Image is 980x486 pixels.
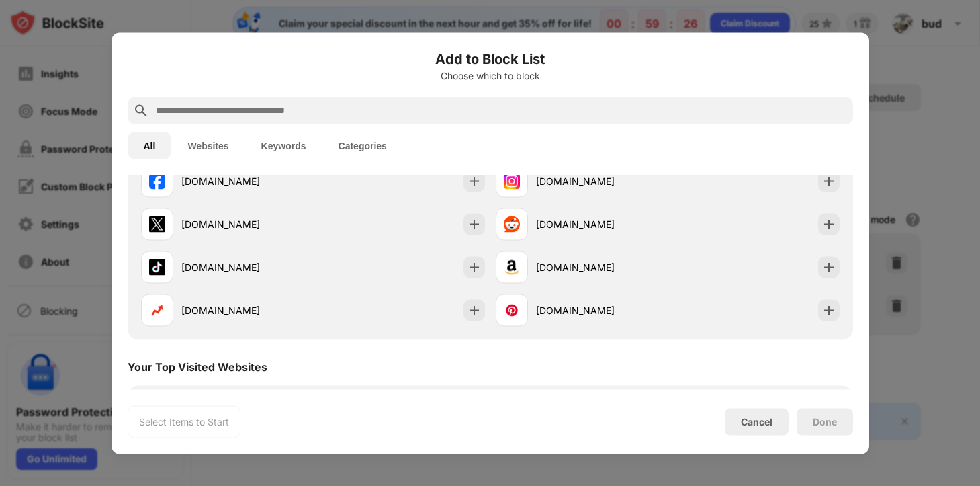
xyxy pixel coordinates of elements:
button: Keywords [245,132,322,159]
div: [DOMAIN_NAME] [536,174,668,188]
div: [DOMAIN_NAME] [181,217,313,231]
img: favicons [149,216,165,232]
div: Your Top Visited Websites [128,360,267,373]
button: Categories [322,132,403,159]
div: Done [813,416,837,427]
img: favicons [149,302,165,318]
div: [DOMAIN_NAME] [181,303,313,317]
div: [DOMAIN_NAME] [536,303,668,317]
img: favicons [504,302,520,318]
h6: Add to Block List [128,48,853,69]
img: favicons [149,259,165,275]
div: Cancel [741,416,772,428]
button: Websites [171,132,244,159]
img: favicons [504,216,520,232]
div: [DOMAIN_NAME] [181,260,313,274]
div: [DOMAIN_NAME] [536,217,668,231]
button: All [128,132,172,159]
img: favicons [149,173,165,189]
div: [DOMAIN_NAME] [181,174,313,188]
img: favicons [504,259,520,275]
div: Select Items to Start [139,415,229,428]
img: search.svg [133,102,149,118]
div: [DOMAIN_NAME] [536,260,668,274]
div: Choose which to block [128,70,853,81]
img: favicons [504,173,520,189]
